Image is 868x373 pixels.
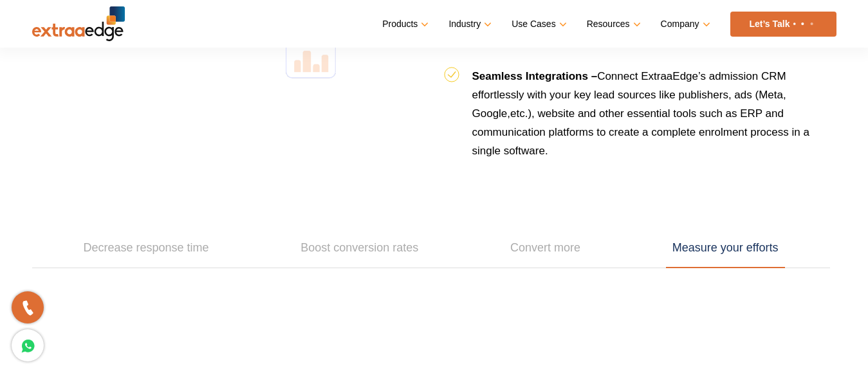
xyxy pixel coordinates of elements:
[294,228,425,268] a: Boost conversion rates
[512,15,564,33] a: Use Cases
[472,70,598,82] b: Seamless Integrations –
[661,15,708,33] a: Company
[382,15,426,33] a: Products
[666,228,785,268] a: Measure your efforts
[587,15,638,33] a: Resources
[730,12,836,37] a: Let’s Talk
[472,70,809,157] span: Connect ExtraaEdge’s admission CRM effortlessly with your key lead sources like publishers, ads (...
[448,15,489,33] a: Industry
[504,228,587,268] a: Convert more
[77,228,216,268] a: Decrease response time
